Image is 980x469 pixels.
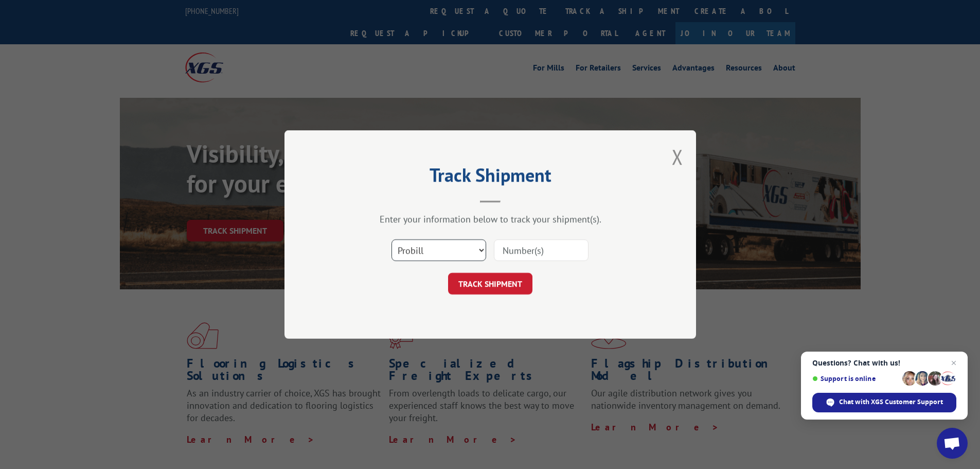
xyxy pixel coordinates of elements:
[812,359,956,367] span: Questions? Chat with us!
[948,357,960,369] span: Close chat
[336,213,645,225] div: Enter your information below to track your shipment(s).
[336,168,645,187] h2: Track Shipment
[812,393,956,412] div: Chat with XGS Customer Support
[839,397,943,407] span: Chat with XGS Customer Support
[672,143,683,170] button: Close modal
[494,239,589,261] input: Number(s)
[812,375,899,383] span: Support is online
[937,428,968,459] div: Open chat
[448,273,532,294] button: TRACK SHIPMENT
